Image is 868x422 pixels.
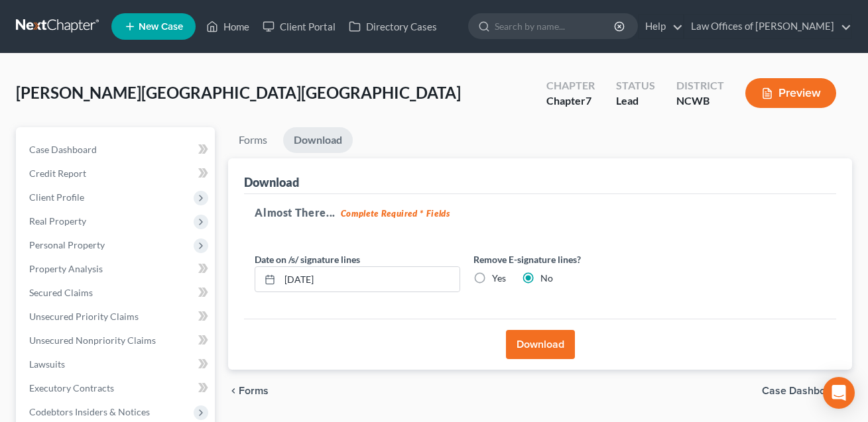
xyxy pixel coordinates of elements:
[29,287,93,298] span: Secured Claims
[29,144,97,155] span: Case Dashboard
[19,138,215,162] a: Case Dashboard
[341,208,450,219] strong: Complete Required * Fields
[540,272,553,285] label: No
[244,174,299,190] div: Download
[762,386,841,396] span: Case Dashboard
[239,386,269,396] span: Forms
[29,191,84,203] span: Client Profile
[19,305,215,329] a: Unsecured Priority Claims
[546,78,595,93] div: Chapter
[492,272,506,285] label: Yes
[228,386,239,396] i: chevron_left
[616,93,655,109] div: Lead
[200,15,256,38] a: Home
[29,358,65,370] span: Lawsuits
[16,83,461,102] span: [PERSON_NAME][GEOGRAPHIC_DATA][GEOGRAPHIC_DATA]
[29,263,103,274] span: Property Analysis
[676,78,724,93] div: District
[19,162,215,185] a: Credit Report
[280,267,460,292] input: MM/DD/YYYY
[473,252,679,266] label: Remove E-signature lines?
[495,14,616,38] input: Search by name...
[19,329,215,352] a: Unsecured Nonpriority Claims
[546,93,595,109] div: Chapter
[228,386,286,396] button: chevron_left Forms
[586,94,591,107] span: 7
[139,22,183,32] span: New Case
[256,15,342,38] a: Client Portal
[19,257,215,281] a: Property Analysis
[342,15,444,38] a: Directory Cases
[506,330,575,359] button: Download
[228,127,278,153] a: Forms
[19,352,215,376] a: Lawsuits
[29,335,156,346] span: Unsecured Nonpriority Claims
[19,376,215,400] a: Executory Contracts
[29,239,105,250] span: Personal Property
[745,78,836,108] button: Preview
[616,78,655,93] div: Status
[676,93,724,109] div: NCWB
[762,386,852,396] a: Case Dashboard chevron_right
[255,252,360,266] label: Date on /s/ signature lines
[29,382,114,394] span: Executory Contracts
[639,15,683,38] a: Help
[29,215,86,227] span: Real Property
[823,377,855,409] div: Open Intercom Messenger
[255,205,826,221] h5: Almost There...
[29,406,150,417] span: Codebtors Insiders & Notices
[684,15,851,38] a: Law Offices of [PERSON_NAME]
[19,281,215,305] a: Secured Claims
[283,127,353,153] a: Download
[29,311,139,322] span: Unsecured Priority Claims
[29,168,86,179] span: Credit Report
